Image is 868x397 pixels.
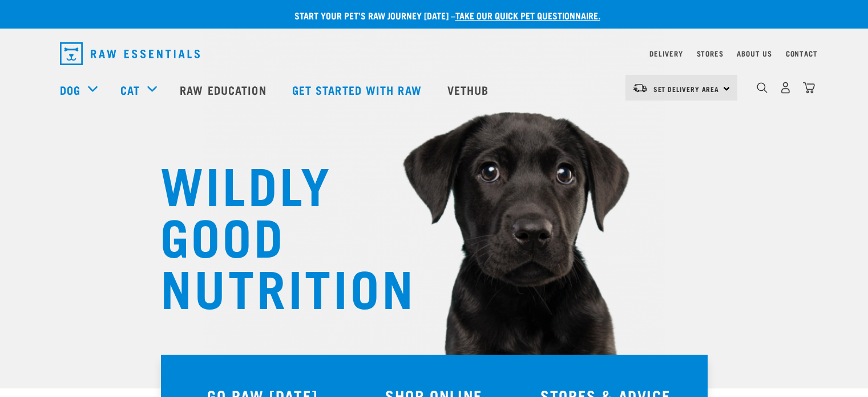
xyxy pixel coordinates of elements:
a: Cat [120,81,140,98]
img: van-moving.png [632,83,648,93]
span: Set Delivery Area [653,87,720,91]
img: home-icon@2x.png [803,82,815,94]
a: Stores [697,51,724,55]
a: About Us [737,51,772,55]
a: Raw Education [168,67,280,113]
img: home-icon-1@2x.png [757,82,768,93]
img: Raw Essentials Logo [60,42,200,65]
h1: WILDLY GOOD NUTRITION [160,157,389,311]
nav: dropdown navigation [51,38,818,70]
a: Delivery [649,51,683,55]
a: Dog [60,81,80,98]
a: take our quick pet questionnaire. [455,13,600,18]
a: Vethub [436,67,503,113]
img: user.png [780,82,792,94]
a: Get started with Raw [281,67,436,113]
a: Contact [786,51,818,55]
